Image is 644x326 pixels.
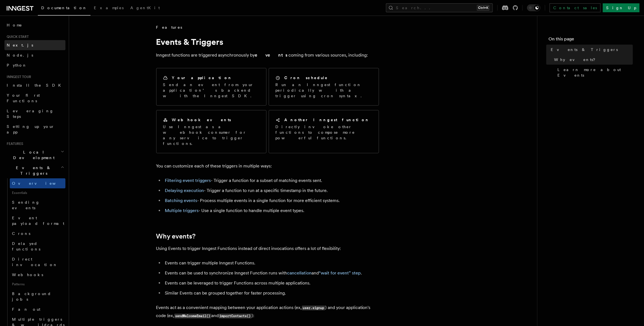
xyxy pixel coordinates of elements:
span: Setting up your app [7,124,55,134]
a: Webhooks [10,270,65,280]
span: Event payload format [12,216,64,226]
a: Event payload format [10,213,65,228]
a: Delaying execution [165,188,204,193]
a: Documentation [38,2,90,16]
span: Events & Triggers [551,47,618,52]
span: AgentKit [130,6,160,10]
a: Why events? [552,55,633,65]
a: Sign Up [603,3,640,12]
h2: Webhook events [172,117,231,123]
a: Your applicationSend an event from your application’s backend with the Inngest SDK. [156,68,266,106]
span: Patterns [10,280,65,289]
span: Local Development [4,149,61,160]
a: Webhook eventsUse Inngest as a webhook consumer for any service to trigger functions. [156,110,266,153]
a: cancellation [287,270,312,276]
p: Send an event from your application’s backend with the Inngest SDK. [163,82,259,99]
a: “wait for event” step [319,270,361,276]
a: Batching events [165,198,197,203]
a: Node.js [4,50,65,60]
li: Similar Events can be grouped together for faster processing. [163,289,379,297]
li: - Trigger a function to run at a specific timestamp in the future. [163,187,379,194]
h2: Your application [172,75,232,81]
span: Home [7,22,22,28]
p: Using Events to trigger Inngest Functions instead of direct invocations offers a lot of flexibility: [156,245,379,252]
span: Background jobs [12,291,51,301]
span: Essentials [10,188,65,197]
span: Crons [12,231,30,236]
a: Why events? [156,232,196,240]
code: importContacts() [219,314,252,318]
span: Install the SDK [7,83,64,87]
h1: Events & Triggers [156,37,379,47]
h2: Another Inngest function [285,117,370,123]
a: Events & Triggers [548,45,633,55]
span: Features [4,142,23,146]
button: Toggle dark mode [527,4,540,11]
button: Local Development [4,147,65,163]
span: Quick start [4,35,29,39]
span: Sending events [12,200,40,210]
a: Python [4,60,65,70]
li: Events can be leveraged to trigger Functions across multiple applications. [163,279,379,287]
a: Setting up your app [4,121,65,137]
li: Events can be used to synchronize Inngest Function runs with and . [163,269,379,277]
p: You can customize each of these triggers in multiple ways: [156,162,379,170]
span: Inngest tour [4,75,31,79]
a: Multiple triggers [165,208,199,213]
a: Fan out [10,304,65,314]
a: Crons [10,228,65,239]
p: Events act as a convenient mapping between your application actions (ex, ) and your application's... [156,304,379,320]
kbd: Ctrl+K [477,5,489,11]
span: Next.js [7,43,33,47]
span: Delayed functions [12,241,40,251]
button: Events & Triggers [4,163,65,178]
span: Node.js [7,53,33,57]
span: Python [7,63,27,67]
code: sendWelcomeEmail() [174,314,211,318]
a: Background jobs [10,289,65,304]
a: Install the SDK [4,80,65,90]
span: Features [156,25,182,30]
a: AgentKit [127,2,163,15]
span: Documentation [41,6,87,10]
a: Delayed functions [10,239,65,254]
span: Direct invocation [12,257,58,267]
span: Fan out [12,307,40,312]
a: Your first Functions [4,90,65,106]
a: Direct invocation [10,254,65,270]
span: Events & Triggers [4,165,61,176]
span: Learn more about Events [557,67,633,78]
span: Webhooks [12,273,43,277]
button: Search...Ctrl+K [386,3,493,12]
span: Why events? [554,57,599,62]
a: Contact sales [550,3,601,12]
a: Another Inngest functionDirectly invoke other functions to compose more powerful functions. [269,110,379,153]
strong: events [255,52,289,58]
li: Events can trigger multiple Inngest Functions. [163,259,379,267]
p: Run an Inngest function periodically with a trigger using cron syntax. [276,82,372,99]
a: Home [4,20,65,30]
span: Overview [12,181,69,186]
a: Next.js [4,40,65,50]
a: Sending events [10,197,65,213]
code: user.signup [302,306,325,310]
h2: Cron schedule [285,75,328,81]
li: - Process multiple events in a single function for more efficient systems. [163,197,379,205]
span: Leveraging Steps [7,109,54,119]
a: Overview [10,178,65,188]
p: Use Inngest as a webhook consumer for any service to trigger functions. [163,124,259,146]
p: Directly invoke other functions to compose more powerful functions. [276,124,372,141]
p: Inngest functions are triggered asynchronously by coming from various sources, including: [156,51,379,59]
li: - Use a single function to handle multiple event types. [163,207,379,215]
h4: On this page [548,36,633,45]
a: Learn more about Events [555,65,633,80]
a: Examples [90,2,127,15]
a: Filtering event triggers [165,178,211,183]
a: Cron scheduleRun an Inngest function periodically with a trigger using cron syntax. [269,68,379,106]
span: Examples [94,6,124,10]
li: - Trigger a function for a subset of matching events sent. [163,177,379,184]
a: Leveraging Steps [4,106,65,121]
span: Your first Functions [7,93,40,103]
